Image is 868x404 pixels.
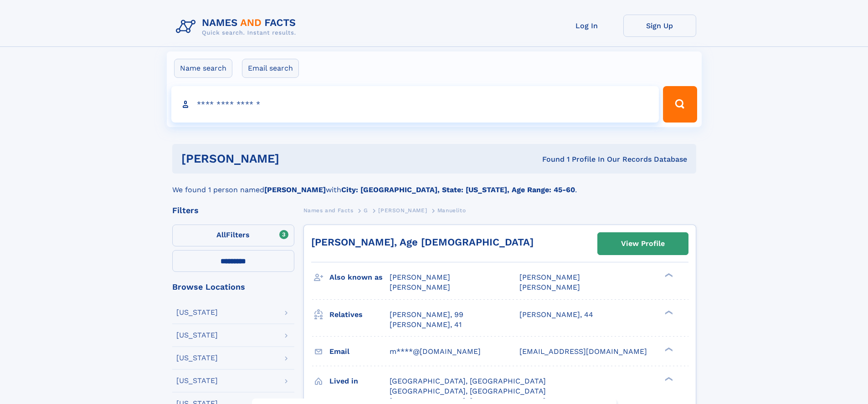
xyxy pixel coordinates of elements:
[519,273,580,281] span: [PERSON_NAME]
[623,15,696,37] a: Sign Up
[378,205,427,216] a: [PERSON_NAME]
[390,310,463,320] a: [PERSON_NAME], 99
[176,354,218,362] div: [US_STATE]
[390,387,546,395] span: [GEOGRAPHIC_DATA], [GEOGRAPHIC_DATA]
[172,15,303,39] img: Logo Names and Facts
[663,309,673,315] div: ❯
[341,185,575,194] b: City: [GEOGRAPHIC_DATA], State: [US_STATE], Age Range: 45-60
[390,377,546,385] span: [GEOGRAPHIC_DATA], [GEOGRAPHIC_DATA]
[264,185,326,194] b: [PERSON_NAME]
[550,15,623,37] a: Log In
[437,207,466,214] span: Manuelito
[242,59,299,78] label: Email search
[329,373,390,389] h3: Lived in
[390,273,450,281] span: [PERSON_NAME]
[176,309,218,316] div: [US_STATE]
[519,283,580,291] span: [PERSON_NAME]
[390,283,450,291] span: [PERSON_NAME]
[216,230,226,239] span: All
[329,307,390,322] h3: Relatives
[176,332,218,339] div: [US_STATE]
[172,174,696,195] div: We found 1 person named with .
[519,347,647,356] span: [EMAIL_ADDRESS][DOMAIN_NAME]
[364,205,368,216] a: G
[411,154,687,164] div: Found 1 Profile In Our Records Database
[181,153,411,164] h1: [PERSON_NAME]
[364,207,368,214] span: G
[303,205,354,216] a: Names and Facts
[378,207,427,214] span: [PERSON_NAME]
[663,346,673,352] div: ❯
[176,377,218,384] div: [US_STATE]
[390,320,462,330] a: [PERSON_NAME], 41
[329,344,390,359] h3: Email
[663,86,697,123] button: Search Button
[663,272,673,278] div: ❯
[519,310,593,320] a: [PERSON_NAME], 44
[663,376,673,382] div: ❯
[172,206,294,215] div: Filters
[621,233,665,254] div: View Profile
[172,283,294,291] div: Browse Locations
[172,225,294,246] label: Filters
[598,233,688,255] a: View Profile
[311,236,534,248] a: [PERSON_NAME], Age [DEMOGRAPHIC_DATA]
[329,270,390,285] h3: Also known as
[174,59,232,78] label: Name search
[171,86,659,123] input: search input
